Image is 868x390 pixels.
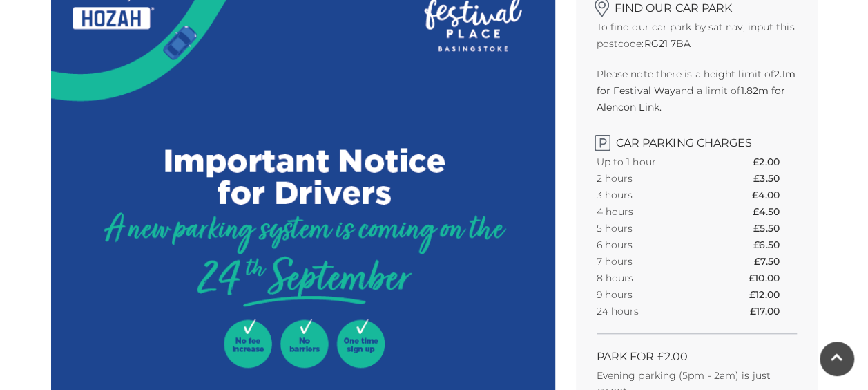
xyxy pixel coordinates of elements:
th: 3 hours [597,187,707,203]
th: 7 hours [597,253,707,270]
th: £6.50 [753,236,796,253]
th: £4.50 [753,203,796,220]
th: £7.50 [754,253,796,270]
th: £5.50 [753,220,796,236]
th: 24 hours [597,303,707,319]
th: 8 hours [597,270,707,286]
h2: Car Parking Charges [597,129,797,149]
strong: RG21 7BA [644,37,691,50]
th: 2 hours [597,170,707,187]
p: Please note there is a height limit of and a limit of [597,66,797,115]
th: £2.00 [753,154,796,170]
th: £10.00 [749,270,797,286]
th: £12.00 [749,286,797,303]
th: £4.00 [752,187,796,203]
th: 4 hours [597,203,707,220]
th: 9 hours [597,286,707,303]
th: £17.00 [750,303,797,319]
h2: PARK FOR £2.00 [597,350,797,363]
p: To find our car park by sat nav, input this postcode: [597,19,797,52]
th: 5 hours [597,220,707,236]
th: £3.50 [753,170,796,187]
th: 6 hours [597,236,707,253]
th: Up to 1 hour [597,154,707,170]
